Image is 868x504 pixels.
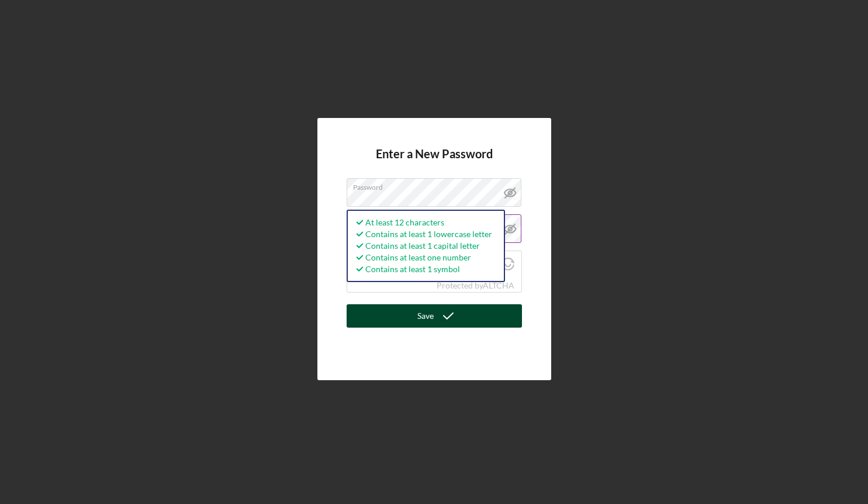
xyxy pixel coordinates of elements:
[354,217,492,228] div: At least 12 characters
[354,263,492,275] div: Contains at least 1 symbol
[483,280,514,290] a: Visit Altcha.org
[376,147,493,178] h4: Enter a New Password
[354,240,492,252] div: Contains at least 1 capital letter
[347,304,522,328] button: Save
[353,179,521,192] label: Password
[502,262,514,272] a: Visit Altcha.org
[417,304,434,328] div: Save
[437,281,514,290] div: Protected by
[354,228,492,240] div: Contains at least 1 lowercase letter
[354,252,492,263] div: Contains at least one number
